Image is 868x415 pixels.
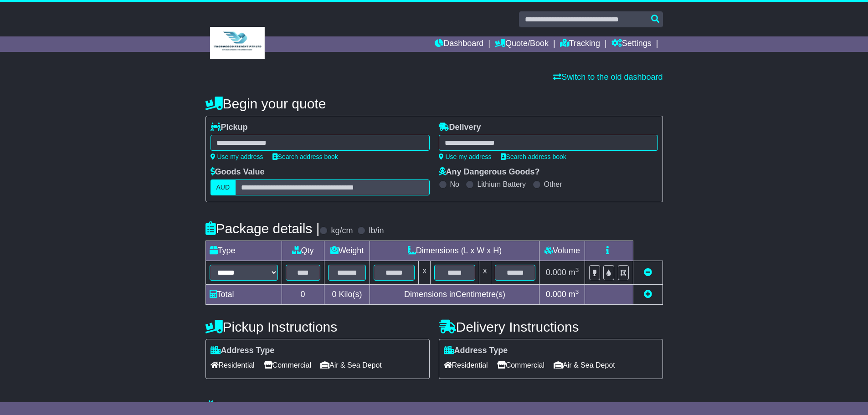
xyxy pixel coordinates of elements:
[272,153,338,160] a: Search address book
[205,96,663,111] h4: Begin your quote
[320,358,382,372] span: Air & Sea Depot
[495,36,549,52] a: Quote/Book
[644,268,652,277] a: Remove this item
[331,226,353,236] label: kg/cm
[539,241,585,261] td: Volume
[439,167,540,177] label: Any Dangerous Goods?
[644,290,652,299] a: Add new item
[205,400,663,415] h4: Warranty & Insurance
[264,358,311,372] span: Commercial
[282,241,324,261] td: Qty
[324,285,370,305] td: Kilo(s)
[369,226,384,236] label: lb/in
[444,346,508,356] label: Address Type
[546,268,566,277] span: 0.000
[324,241,370,261] td: Weight
[554,358,615,372] span: Air & Sea Depot
[546,290,566,299] span: 0.000
[569,268,579,277] span: m
[205,221,320,236] h4: Package details |
[205,241,282,261] td: Type
[501,153,566,160] a: Search address book
[205,319,430,334] h4: Pickup Instructions
[611,36,652,52] a: Settings
[211,153,263,160] a: Use my address
[575,288,579,295] sup: 3
[444,358,488,372] span: Residential
[211,358,255,372] span: Residential
[544,180,562,189] label: Other
[370,285,539,305] td: Dimensions in Centimetre(s)
[439,153,492,160] a: Use my address
[560,36,600,52] a: Tracking
[211,346,275,356] label: Address Type
[477,180,526,189] label: Lithium Battery
[370,241,539,261] td: Dimensions (L x W x H)
[282,285,324,305] td: 0
[211,179,236,195] label: AUD
[569,290,579,299] span: m
[439,123,481,133] label: Delivery
[553,72,663,82] a: Switch to the old dashboard
[575,266,579,273] sup: 3
[450,180,459,189] label: No
[211,167,265,177] label: Goods Value
[435,36,483,52] a: Dashboard
[205,285,282,305] td: Total
[479,261,491,285] td: x
[419,261,431,285] td: x
[332,290,336,299] span: 0
[439,319,663,334] h4: Delivery Instructions
[211,123,248,133] label: Pickup
[497,358,544,372] span: Commercial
